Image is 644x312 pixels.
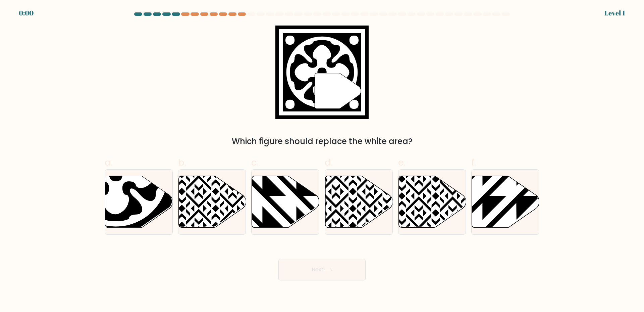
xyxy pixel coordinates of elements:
span: e. [398,156,406,169]
button: Next [278,259,366,280]
span: d. [325,156,333,169]
div: Level 1 [604,8,625,18]
span: b. [178,156,186,169]
span: a. [105,156,113,169]
div: Which figure should replace the white area? [109,135,535,147]
span: c. [251,156,259,169]
div: 0:00 [19,8,34,18]
g: " [315,73,361,109]
span: f. [471,156,476,169]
